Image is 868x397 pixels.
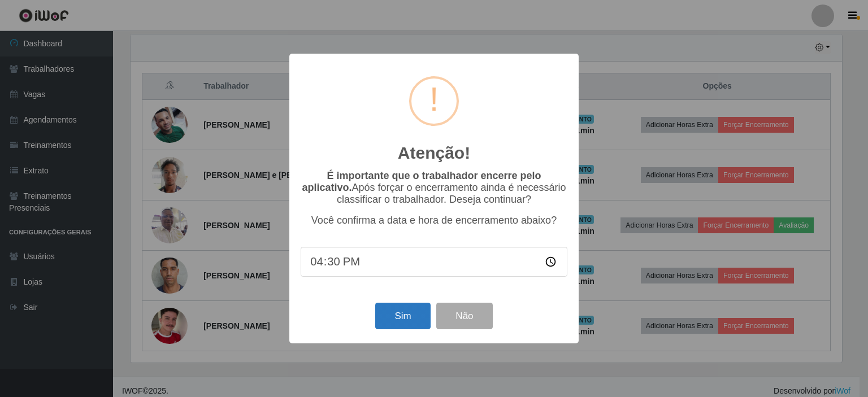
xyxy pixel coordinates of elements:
h2: Atenção! [398,143,470,163]
button: Não [436,303,492,329]
button: Sim [375,303,430,329]
p: Você confirma a data e hora de encerramento abaixo? [301,215,567,226]
p: Após forçar o encerramento ainda é necessário classificar o trabalhador. Deseja continuar? [301,170,567,206]
b: É importante que o trabalhador encerre pelo aplicativo. [302,170,541,193]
